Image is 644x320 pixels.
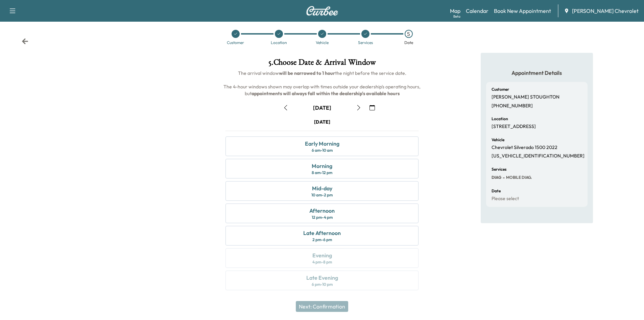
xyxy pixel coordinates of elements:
[309,207,335,215] div: Afternoon
[312,162,332,170] div: Morning
[405,30,413,38] div: 5
[312,184,332,192] div: Mid-day
[311,192,333,198] div: 10 am - 2 pm
[492,167,506,171] h6: Services
[486,69,588,77] h5: Appointment Details
[492,189,501,193] h6: Date
[305,140,339,148] div: Early Morning
[313,104,331,111] div: [DATE]
[314,119,330,125] div: [DATE]
[223,70,422,97] span: The arrival window the night before the service date. The 4-hour windows shown may overlap with t...
[312,148,333,153] div: 6 am - 10 am
[271,41,287,45] div: Location
[492,145,557,151] p: Chevrolet Silverado 1500 2022
[312,170,332,175] div: 8 am - 12 pm
[453,14,460,19] div: Beta
[279,70,335,76] b: will be narrowed to 1 hour
[492,117,508,121] h6: Location
[404,41,413,45] div: Date
[501,174,505,181] span: -
[492,103,533,109] p: [PHONE_NUMBER]
[227,41,244,45] div: Customer
[466,7,488,15] a: Calendar
[494,7,551,15] a: Book New Appointment
[312,215,333,220] div: 12 pm - 4 pm
[492,87,509,91] h6: Customer
[22,38,28,45] div: Back
[492,153,585,159] p: [US_VEHICLE_IDENTIFICATION_NUMBER]
[572,7,639,15] span: [PERSON_NAME] Chevrolet
[252,90,400,97] b: appointments will always fall within the dealership's available hours
[358,41,373,45] div: Services
[450,7,460,15] a: MapBeta
[312,237,332,242] div: 2 pm - 6 pm
[220,58,424,70] h1: 5 . Choose Date & Arrival Window
[306,6,338,16] img: Curbee Logo
[492,175,501,180] span: DIAG
[316,41,329,45] div: Vehicle
[492,94,559,100] p: [PERSON_NAME] STOUGHTON
[492,138,504,142] h6: Vehicle
[505,175,532,180] span: MOBILE DIAG.
[492,196,519,202] p: Please select
[303,229,341,237] div: Late Afternoon
[492,124,536,130] p: [STREET_ADDRESS]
